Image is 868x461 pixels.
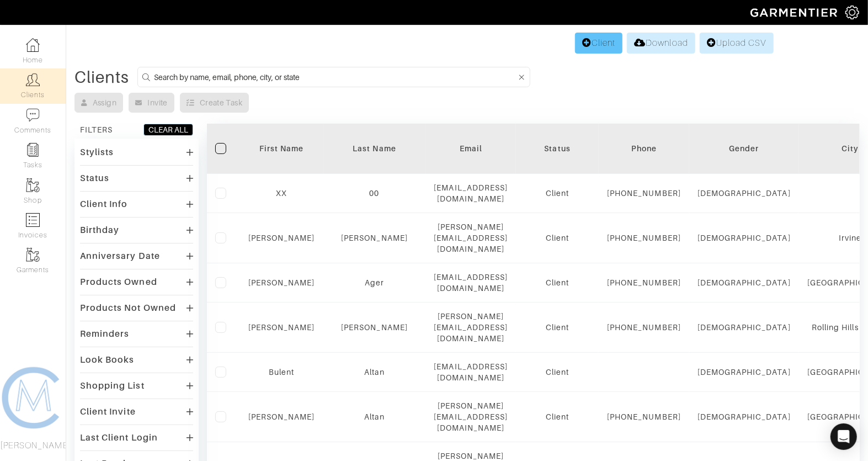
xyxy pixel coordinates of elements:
[26,213,40,227] img: orders-icon-0abe47150d42831381b5fb84f609e132dff9fe21cb692f30cb5eec754e2cba89.png
[607,322,681,333] div: [PHONE_NUMBER]
[240,124,323,174] th: Toggle SortBy
[248,234,315,242] a: [PERSON_NAME]
[26,73,40,87] img: clients-icon-6bae9207a08558b7cb47a8932f037763ab4055f8c8b6bfacd5dc20c3e0201464.png
[276,189,287,198] a: XX
[154,70,516,84] input: Search by name, email, phone, city, or state
[80,277,157,288] div: Products Owned
[830,423,857,450] div: Open Intercom Messenger
[148,124,188,135] div: CLEAR ALL
[248,412,315,421] a: [PERSON_NAME]
[80,251,160,262] div: Anniversary Date
[248,278,315,287] a: [PERSON_NAME]
[80,380,145,391] div: Shopping List
[524,143,590,154] div: Status
[341,234,408,242] a: [PERSON_NAME]
[607,143,681,154] div: Phone
[332,143,418,154] div: Last Name
[341,323,408,332] a: [PERSON_NAME]
[434,272,508,294] div: [EMAIL_ADDRESS][DOMAIN_NAME]
[697,367,791,378] div: [DEMOGRAPHIC_DATA]
[689,124,799,174] th: Toggle SortBy
[516,124,599,174] th: Toggle SortBy
[607,188,681,199] div: [PHONE_NUMBER]
[74,72,129,83] div: Clients
[26,38,40,52] img: dashboard-icon-dbcd8f5a0b271acd01030246c82b418ddd0df26cd7fceb0bd07c9910d44c42f6.png
[248,143,315,154] div: First Name
[434,361,508,383] div: [EMAIL_ADDRESS][DOMAIN_NAME]
[370,189,380,198] a: 00
[364,368,384,377] a: Altan
[627,33,695,54] a: Download
[365,278,384,287] a: Ager
[575,33,622,54] a: Client
[697,411,791,422] div: [DEMOGRAPHIC_DATA]
[434,143,508,154] div: Email
[607,411,681,422] div: [PHONE_NUMBER]
[434,221,508,255] div: [PERSON_NAME][EMAIL_ADDRESS][DOMAIN_NAME]
[80,328,129,340] div: Reminders
[745,3,845,22] img: garmentier-logo-header-white-b43fb05a5012e4ada735d5af1a66efaba907eab6374d6393d1fbf88cb4ef424d.png
[248,323,315,332] a: [PERSON_NAME]
[26,248,40,262] img: garments-icon-b7da505a4dc4fd61783c78ac3ca0ef83fa9d6f193b1c9dc38574b1d14d53ca28.png
[80,173,109,184] div: Status
[697,188,791,199] div: [DEMOGRAPHIC_DATA]
[524,232,590,243] div: Client
[80,225,119,236] div: Birthday
[697,277,791,288] div: [DEMOGRAPHIC_DATA]
[697,232,791,243] div: [DEMOGRAPHIC_DATA]
[80,124,113,135] div: FILTERS
[524,322,590,333] div: Client
[700,33,774,54] a: Upload CSV
[607,277,681,288] div: [PHONE_NUMBER]
[607,232,681,243] div: [PHONE_NUMBER]
[80,406,136,417] div: Client Invite
[80,354,135,365] div: Look Books
[697,143,791,154] div: Gender
[524,277,590,288] div: Client
[80,432,158,443] div: Last Client Login
[80,303,176,314] div: Products Not Owned
[845,6,859,19] img: gear-icon-white-bd11855cb880d31180b6d7d6211b90ccbf57a29d726f0c71d8c61bd08dd39cc2.png
[80,147,114,158] div: Stylists
[80,199,128,210] div: Client Info
[524,411,590,422] div: Client
[434,400,508,433] div: [PERSON_NAME][EMAIL_ADDRESS][DOMAIN_NAME]
[143,124,193,136] button: CLEAR ALL
[26,143,40,157] img: reminder-icon-8004d30b9f0a5d33ae49ab947aed9ed385cf756f9e5892f1edd6e32f2345188e.png
[364,412,384,421] a: Altan
[269,368,294,377] a: Bulent
[524,188,590,199] div: Client
[26,178,40,192] img: garments-icon-b7da505a4dc4fd61783c78ac3ca0ef83fa9d6f193b1c9dc38574b1d14d53ca28.png
[524,367,590,378] div: Client
[434,311,508,344] div: [PERSON_NAME][EMAIL_ADDRESS][DOMAIN_NAME]
[697,322,791,333] div: [DEMOGRAPHIC_DATA]
[26,108,40,122] img: comment-icon-a0a6a9ef722e966f86d9cbdc48e553b5cf19dbc54f86b18d962a5391bc8f6eb6.png
[434,182,508,204] div: [EMAIL_ADDRESS][DOMAIN_NAME]
[323,124,426,174] th: Toggle SortBy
